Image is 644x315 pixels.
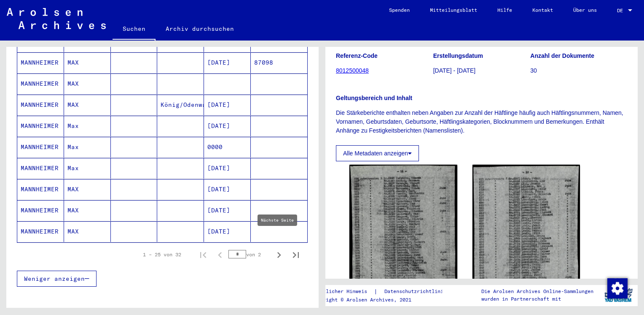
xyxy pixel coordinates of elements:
p: [DATE] - [DATE] [433,66,530,75]
mat-cell: [DATE] [204,221,251,242]
img: Arolsen_neg.svg [7,8,106,29]
a: Rechtlicher Hinweis [311,287,374,296]
mat-cell: MANNHEIMER [17,200,64,221]
button: Letzte Seite [287,246,304,263]
p: Die Arolsen Archives Online-Sammlungen [481,288,593,295]
mat-cell: MANNHEIMER [17,52,64,73]
a: Suchen [113,19,156,41]
mat-cell: [DATE] [204,200,251,221]
button: Weniger anzeigen [17,271,97,287]
p: Copyright © Arolsen Archives, 2021 [311,296,456,304]
mat-cell: MAX [64,73,111,94]
b: Geltungsbereich und Inhalt [336,95,412,101]
b: Referenz-Code [336,52,378,59]
b: Anzahl der Dokumente [530,52,594,59]
mat-cell: 87098 [251,52,307,73]
mat-cell: MANNHEIMER [17,116,64,136]
b: Erstellungsdatum [433,52,483,59]
font: | [374,287,378,296]
mat-cell: MANNHEIMER [17,179,64,200]
button: Erste Seite [195,246,212,263]
mat-cell: MAX [64,179,111,200]
mat-cell: König/Odenwald [157,95,204,115]
mat-cell: [DATE] [204,158,251,179]
mat-cell: MAX [64,52,111,73]
font: Alle Metadaten anzeigen [343,150,408,157]
img: Zustimmung ändern [607,278,628,299]
mat-cell: MAX [64,200,111,221]
mat-cell: MAX [64,95,111,115]
mat-cell: Max [64,158,111,179]
mat-cell: [DATE] [204,116,251,136]
mat-cell: MANNHEIMER [17,73,64,94]
mat-cell: Max [64,137,111,157]
mat-cell: MANNHEIMER [17,137,64,157]
mat-cell: Max [64,116,111,136]
mat-cell: [DATE] [204,95,251,115]
button: Vorherige Seite [212,246,228,263]
mat-cell: MANNHEIMER [17,221,64,242]
img: yv_logo.png [603,285,634,306]
p: 30 [530,66,627,75]
p: wurden in Partnerschaft mit [481,295,593,303]
mat-cell: 0000 [204,137,251,157]
mat-cell: [DATE] [204,52,251,73]
p: Die Stärkeberichte enthalten neben Angaben zur Anzahl der Häftlinge häufig auch Häftlingsnummern,... [336,109,627,135]
mat-cell: MANNHEIMER [17,158,64,179]
mat-cell: MANNHEIMER [17,95,64,115]
mat-cell: [DATE] [204,179,251,200]
mat-cell: MAX [64,221,111,242]
div: 1 – 25 von 32 [143,251,181,258]
button: Nächste Seite [271,246,287,263]
button: Alle Metadaten anzeigen [336,145,419,161]
a: Archiv durchsuchen [156,19,244,39]
a: 8012500048 [336,67,369,74]
a: Datenschutzrichtlinie [378,287,456,296]
span: Weniger anzeigen [24,275,85,282]
font: von 2 [246,251,261,258]
span: DE [617,8,626,14]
